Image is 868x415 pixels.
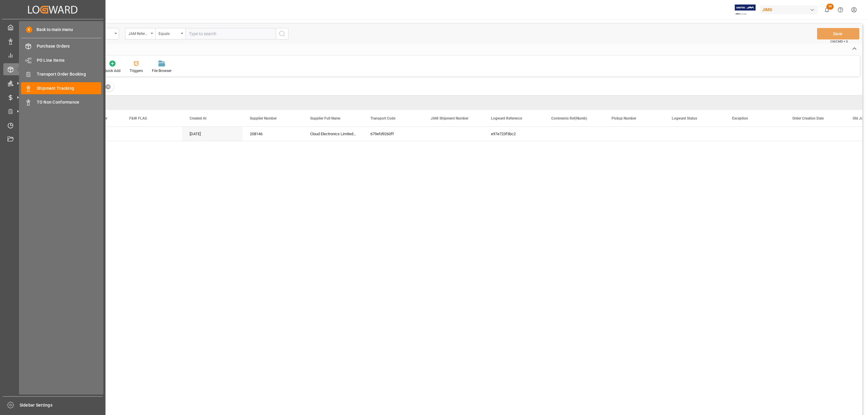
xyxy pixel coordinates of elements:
span: F&W FLAG [129,116,147,120]
div: [DATE] [182,127,243,141]
span: Transport Code [370,116,395,120]
div: ✕ [105,84,111,89]
button: open menu [125,28,155,39]
a: PO Line Items [21,54,101,66]
span: Order Creation Date [792,116,824,120]
div: e97e723f5bc2 [484,127,544,141]
input: Type to search [185,28,276,39]
div: Cloud Electronics Limited GBP [303,127,363,141]
span: Logward Status [672,116,697,120]
div: JIMS [760,5,818,14]
div: 679efd9260ff [363,127,423,141]
span: Transport Order Booking [37,71,102,77]
span: Ctrl/CMD + S [830,39,848,44]
button: open menu [155,28,185,39]
a: Timeslot Management V2 [3,119,102,131]
a: My Cockpit [3,21,102,33]
img: Exertis%20JAM%20-%20Email%20Logo.jpg_1722504956.jpg [735,5,756,15]
button: Save [817,28,859,39]
span: Exception [732,116,748,120]
button: search button [276,28,288,39]
span: Shipment Tracking [37,85,102,92]
span: Sidebar Settings [20,402,103,408]
span: PO Line Items [37,57,102,64]
span: 58 [826,4,834,10]
a: Purchase Orders [21,40,101,52]
a: Transport Order Booking [21,68,101,80]
a: Shipment Tracking [21,82,101,94]
button: Help Center [834,3,847,17]
span: Logward Reference [491,116,522,120]
span: Created At [190,116,206,120]
div: Equals [159,30,179,36]
span: Comments Ref(Numb) [551,116,587,120]
a: Data Management [3,35,102,47]
span: Pickup Number [612,116,636,120]
div: Quick Add [104,68,121,73]
a: TO Non Conformance [21,96,101,108]
a: Document Management [3,133,102,145]
span: Back to main menu [32,27,73,33]
div: 208146 [243,127,303,141]
div: File Browser [152,68,171,73]
button: JIMS [760,4,820,15]
span: Purchase Orders [37,43,102,49]
div: JAM Reference Number [128,30,149,36]
span: Supplier Full Name [310,116,340,120]
span: TO Non Conformance [37,99,102,105]
button: show 58 new notifications [820,3,834,17]
a: My Reports [3,49,102,61]
span: JAM Shipment Number [431,116,468,120]
span: Supplier Number [250,116,277,120]
div: Triggers [130,68,143,73]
